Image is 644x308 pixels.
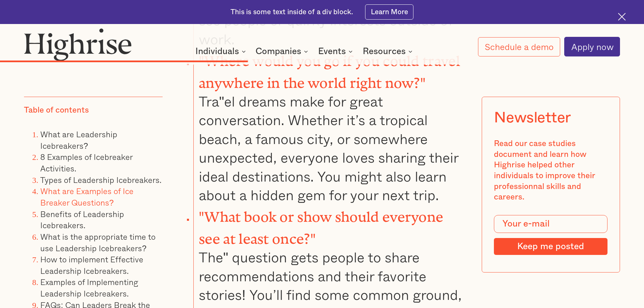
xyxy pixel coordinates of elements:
[363,47,414,55] div: Resources
[24,28,132,61] img: Highrise logo
[494,238,607,255] input: Keep me posted
[40,185,134,209] a: What are Examples of Ice Breaker Questions?
[478,37,560,56] a: Schedule a demo
[40,173,162,186] a: Types of Leadership Icebreakers.
[199,209,443,239] strong: "What book or show should everyone see at least once?"
[494,215,607,255] form: Modal Form
[40,150,133,174] a: 8 Examples of Icebreaker Activities.
[256,47,310,55] div: Companies
[40,276,138,300] a: Examples of Implementing Leadership Icebreakers.
[40,208,124,232] a: Benefits of Leadership Icebreakers.
[24,105,89,116] div: Table of contents
[318,47,346,55] div: Events
[564,37,620,56] a: Apply now
[40,253,143,277] a: How to implement Effective Leadership Icebreakers.
[363,47,406,55] div: Resources
[195,47,248,55] div: Individuals
[365,4,413,20] a: Learn More
[494,109,571,126] div: Newsletter
[40,230,156,254] a: What is the appropriate time to use Leadership Icebreakers?
[618,13,626,21] img: Cross icon
[494,215,607,233] input: Your e-mail
[318,47,355,55] div: Events
[256,47,301,55] div: Companies
[494,139,607,203] div: Read our case studies document and learn how Highrise helped other individuals to improve their p...
[231,7,353,17] div: This is some text inside of a div block.
[193,48,467,204] li: Tra"el dreams make for great conversation. Whether it’s a tropical beach, a famous city, or somew...
[199,53,460,84] strong: "Where would you go if you could travel anywhere in the world right now?"
[40,128,117,152] a: What are Leadership Icebreakers?
[195,47,239,55] div: Individuals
